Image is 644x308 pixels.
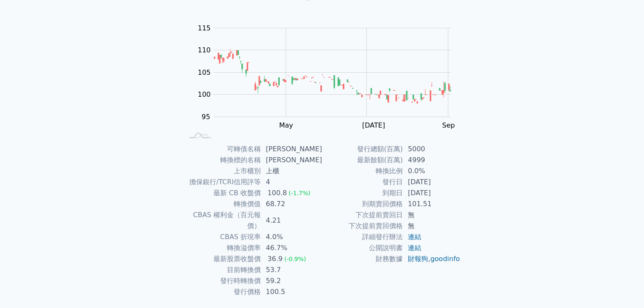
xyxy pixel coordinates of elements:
[403,155,461,166] td: 4999
[261,199,322,210] td: 68.72
[261,155,322,166] td: [PERSON_NAME]
[322,166,403,177] td: 轉換比例
[279,121,293,129] tspan: May
[183,188,261,199] td: 最新 CB 收盤價
[430,255,460,263] a: goodinfo
[193,24,464,129] g: Chart
[261,243,322,253] td: 46.7%
[261,177,322,188] td: 4
[183,166,261,177] td: 上市櫃別
[198,24,211,32] tspan: 115
[183,243,261,253] td: 轉換溢價率
[322,232,403,243] td: 詳細發行辦法
[183,210,261,232] td: CBAS 權利金（百元報價）
[403,210,461,221] td: 無
[322,210,403,221] td: 下次提前賣回日
[261,166,322,177] td: 上櫃
[403,253,461,264] td: ,
[183,232,261,243] td: CBAS 折現率
[322,253,403,264] td: 財務數據
[261,264,322,275] td: 53.7
[261,275,322,286] td: 59.2
[408,233,421,241] a: 連結
[403,188,461,199] td: [DATE]
[183,199,261,210] td: 轉換價值
[198,90,211,98] tspan: 100
[183,264,261,275] td: 目前轉換價
[261,232,322,243] td: 4.0%
[322,155,403,166] td: 最新餘額(百萬)
[261,286,322,297] td: 100.5
[403,221,461,232] td: 無
[322,221,403,232] td: 下次提前賣回價格
[322,199,403,210] td: 到期賣回價格
[198,46,211,54] tspan: 110
[322,188,403,199] td: 到期日
[266,253,284,264] div: 36.9
[284,256,306,262] span: (-0.9%)
[183,177,261,188] td: 擔保銀行/TCRI信用評等
[408,255,428,263] a: 財報狗
[198,68,211,76] tspan: 105
[362,121,385,129] tspan: [DATE]
[322,177,403,188] td: 發行日
[403,144,461,155] td: 5000
[442,121,455,129] tspan: Sep
[261,144,322,155] td: [PERSON_NAME]
[183,275,261,286] td: 發行時轉換價
[266,188,289,199] div: 100.8
[261,210,322,232] td: 4.21
[403,166,461,177] td: 0.0%
[202,113,210,121] tspan: 95
[183,253,261,264] td: 最新股票收盤價
[322,243,403,253] td: 公開說明書
[403,199,461,210] td: 101.51
[183,286,261,297] td: 發行價格
[289,190,311,196] span: (-1.7%)
[408,244,421,252] a: 連結
[403,177,461,188] td: [DATE]
[322,144,403,155] td: 發行總額(百萬)
[183,144,261,155] td: 可轉債名稱
[183,155,261,166] td: 轉換標的名稱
